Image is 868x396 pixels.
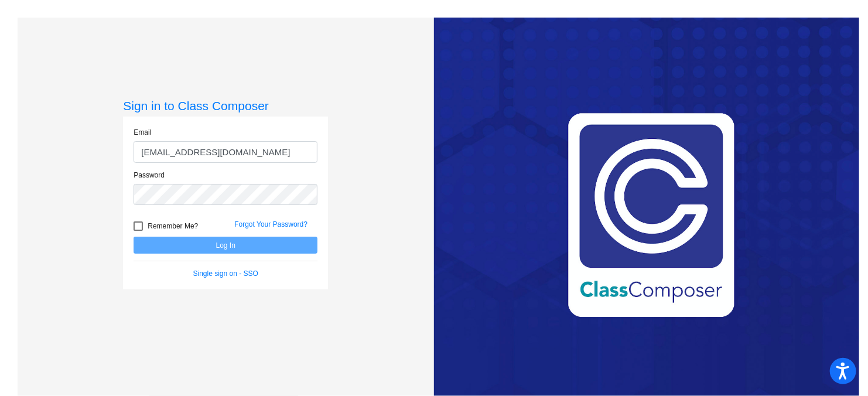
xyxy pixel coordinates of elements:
[234,220,307,228] a: Forgot Your Password?
[134,127,151,138] label: Email
[123,98,328,113] h3: Sign in to Class Composer
[134,237,317,254] button: Log In
[134,170,165,180] label: Password
[193,269,258,278] a: Single sign on - SSO
[148,219,198,233] span: Remember Me?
